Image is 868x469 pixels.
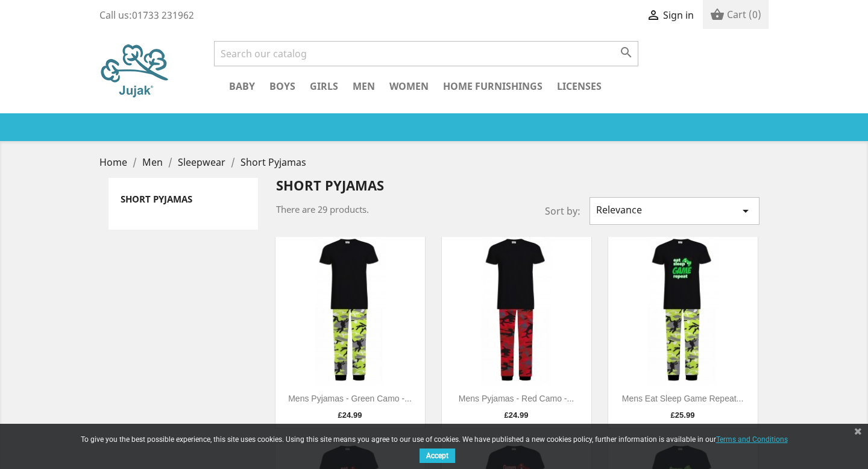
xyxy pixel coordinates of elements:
[178,156,228,169] a: Sleepwear
[738,204,753,218] i: 
[671,411,695,420] span: £25.99
[121,193,192,205] a: Short Pyjamas
[99,156,130,169] a: Home
[99,9,194,21] div: Call us:
[716,431,788,447] a: Terms and Conditions
[383,78,435,96] a: Women
[424,122,535,135] span: 12,964 verified reviews
[608,237,758,386] img: Mens Eat Sleep Game Repeat...
[72,435,796,466] div: To give you the best possible experience, this site uses cookies. Using this site means you agree...
[420,449,455,463] button: Accept
[619,45,634,60] i: 
[646,9,661,24] i: 
[263,78,301,96] a: Boys
[241,156,306,169] a: Short Pyjamas
[99,156,127,169] span: Home
[275,237,425,386] img: Mens Pyjamas - Green Camo -...
[710,8,725,23] i: shopping_basket
[749,8,761,21] span: (0)
[214,41,638,66] input: Search
[727,8,746,21] span: Cart
[663,8,694,22] span: Sign in
[590,197,759,225] button: Relevance
[442,237,591,386] img: Mens Pyjamas - Red Camo -...
[505,411,529,420] span: £24.99
[288,394,412,403] a: Mens Pyjamas - Green Camo -...
[142,156,163,169] span: Men
[351,124,535,137] a: 12,964 verified reviews
[132,8,194,22] span: 01733 231962
[276,203,509,215] p: There are 29 products.
[437,78,549,96] a: Home Furnishings
[338,411,362,420] span: £24.99
[646,8,694,22] a:  Sign in
[622,394,744,403] a: Mens Eat Sleep Game Repeat...
[276,178,760,192] h1: Short Pyjamas
[99,41,173,101] img: Jujak
[459,394,574,403] a: Mens Pyjamas - Red Camo -...
[304,78,344,96] a: Girls
[142,156,165,169] a: Men
[223,78,261,96] a: Baby
[615,45,637,60] button: 
[178,156,225,169] span: Sleepwear
[551,78,608,96] a: Licenses
[347,78,381,96] a: Men
[527,205,590,217] span: Sort by:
